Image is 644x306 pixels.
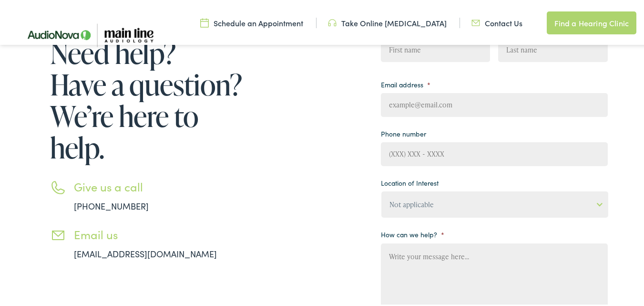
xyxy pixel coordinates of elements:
[200,16,303,26] a: Schedule an Appointment
[547,10,636,32] a: Find a Hearing Clinic
[50,35,245,161] h1: Need help? Have a question? We’re here to help.
[498,36,607,60] input: Last name
[381,228,444,237] label: How can we help?
[381,36,490,60] input: First name
[74,226,245,240] h3: Email us
[381,177,439,185] label: Location of Interest
[381,78,430,87] label: Email address
[328,16,337,26] img: utility icon
[381,127,426,136] label: Phone number
[74,246,217,258] a: [EMAIL_ADDRESS][DOMAIN_NAME]
[74,178,245,192] h3: Give us a call
[381,91,608,115] input: example@email.com
[381,140,608,164] input: (XXX) XXX - XXXX
[200,16,209,26] img: utility icon
[74,198,149,210] a: [PHONE_NUMBER]
[471,16,522,26] a: Contact Us
[471,16,480,26] img: utility icon
[328,16,447,26] a: Take Online [MEDICAL_DATA]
